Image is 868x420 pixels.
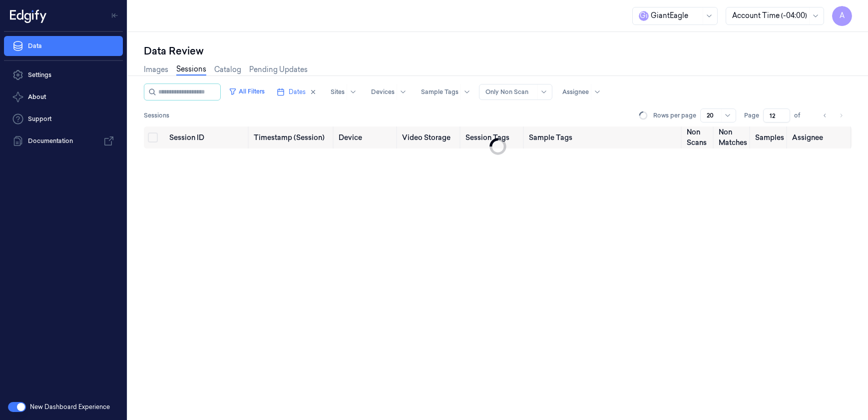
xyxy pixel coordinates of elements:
[832,6,852,26] button: A
[715,126,751,148] th: Non Matches
[461,126,525,148] th: Session Tags
[250,126,335,148] th: Timestamp (Session)
[144,44,852,58] div: Data Review
[639,11,649,21] span: G i
[398,126,461,148] th: Video Storage
[148,132,158,142] button: Select all
[214,64,241,75] a: Catalog
[107,7,123,23] button: Toggle Navigation
[744,111,759,120] span: Page
[788,126,852,148] th: Assignee
[4,109,123,129] a: Support
[144,111,169,120] span: Sessions
[4,36,123,56] a: Data
[273,84,321,100] button: Dates
[794,111,810,120] span: of
[818,108,832,122] button: Go to previous page
[683,126,715,148] th: Non Scans
[4,65,123,85] a: Settings
[176,64,206,75] a: Sessions
[4,87,123,107] button: About
[525,126,683,148] th: Sample Tags
[225,83,269,99] button: All Filters
[4,131,123,151] a: Documentation
[818,108,848,122] nav: pagination
[751,126,788,148] th: Samples
[335,126,398,148] th: Device
[165,126,250,148] th: Session ID
[653,111,696,120] p: Rows per page
[249,64,308,75] a: Pending Updates
[289,87,306,96] span: Dates
[144,64,168,75] a: Images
